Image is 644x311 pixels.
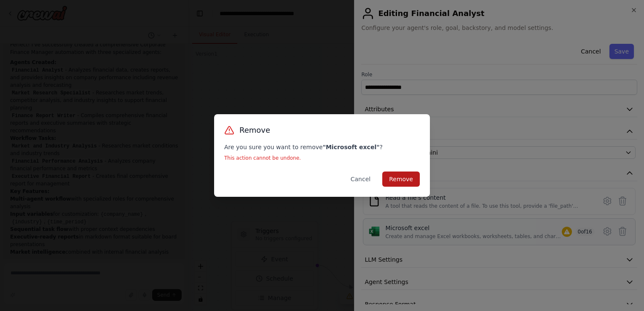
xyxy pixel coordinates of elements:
button: Cancel [344,172,377,187]
strong: " Microsoft excel " [323,144,380,150]
p: This action cannot be undone. [224,155,420,161]
button: Remove [382,172,420,187]
h3: Remove [239,124,270,136]
p: Are you sure you want to remove ? [224,143,420,151]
